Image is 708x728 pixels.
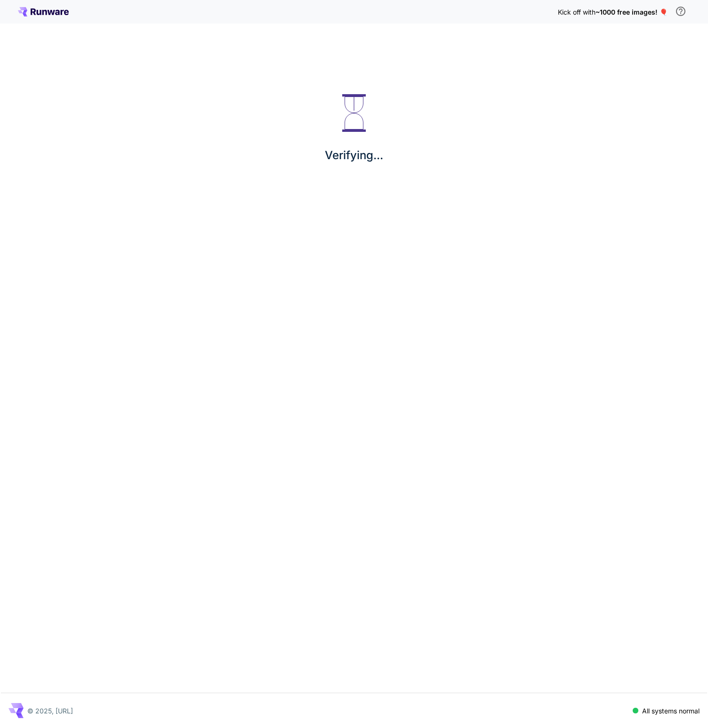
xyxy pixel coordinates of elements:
[671,2,690,21] button: In order to qualify for free credit, you need to sign up with a business email address and click ...
[558,8,595,16] span: Kick off with
[642,706,700,716] p: All systems normal
[325,147,383,164] p: Verifying...
[27,706,73,716] p: © 2025, [URL]
[595,8,668,16] span: ~1000 free images! 🎈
